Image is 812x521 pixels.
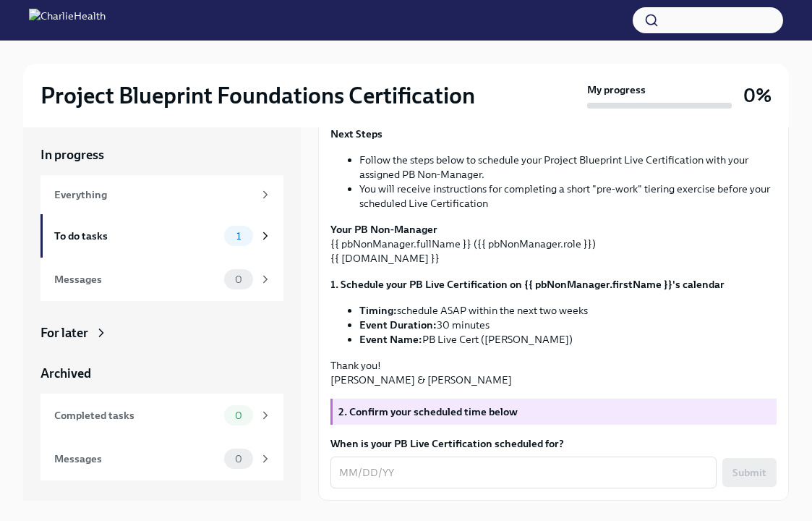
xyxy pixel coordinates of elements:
span: 1 [228,231,249,242]
div: Messages [54,451,218,467]
a: To do tasks1 [40,214,283,258]
label: When is your PB Live Certification scheduled for? [330,436,777,451]
li: PB Live Cert ([PERSON_NAME]) [359,332,777,347]
p: {{ pbNonManager.fullName }} ({{ pbNonManager.role }}) {{ [DOMAIN_NAME] }} [330,222,777,266]
a: In progress [40,146,283,164]
p: Thank you! [PERSON_NAME] & [PERSON_NAME] [330,358,777,387]
li: Follow the steps below to schedule your Project Blueprint Live Certification with your assigned P... [359,153,777,182]
h2: Project Blueprint Foundations Certification [40,81,475,110]
div: To do tasks [54,228,218,244]
a: Messages0 [40,258,283,301]
div: Everything [54,187,253,203]
strong: Timing: [359,304,397,317]
li: schedule ASAP within the next two weeks [359,303,777,318]
strong: 2. Confirm your scheduled time below [338,405,518,418]
strong: Your PB Non-Manager [330,223,437,236]
span: 0 [226,410,251,421]
img: CharlieHealth [29,9,106,32]
strong: Event Name: [359,333,422,346]
a: Everything [40,175,283,214]
h3: 0% [743,82,772,109]
a: Archived [40,365,283,382]
strong: Event Duration: [359,318,437,331]
a: For later [40,324,283,342]
span: 0 [226,274,251,285]
a: Completed tasks0 [40,394,283,437]
strong: Next Steps [330,127,383,140]
strong: 1. Schedule your PB Live Certification on {{ pbNonManager.firstName }}'s calendar [330,278,725,291]
div: Completed tasks [54,407,218,423]
li: You will receive instructions for completing a short "pre-work" tiering exercise before your sche... [359,182,777,211]
a: Messages0 [40,437,283,480]
li: 30 minutes [359,318,777,332]
div: For later [40,324,88,342]
strong: My progress [587,82,646,97]
div: Messages [54,271,218,287]
span: 0 [226,454,251,465]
